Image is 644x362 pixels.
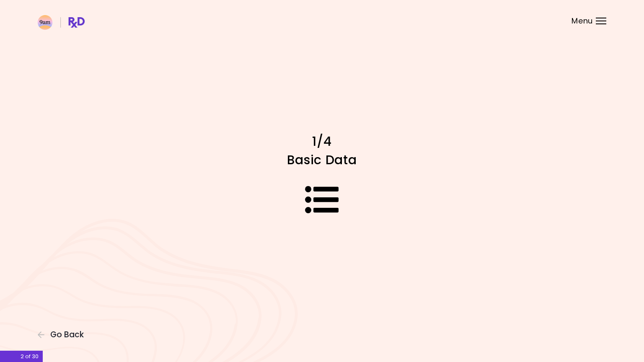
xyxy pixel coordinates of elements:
span: Menu [572,17,593,25]
h1: Basic Data [176,152,469,168]
h1: 1/4 [176,133,469,150]
button: Go Back [38,330,88,339]
span: Go Back [50,330,84,339]
img: RxDiet [38,15,85,30]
